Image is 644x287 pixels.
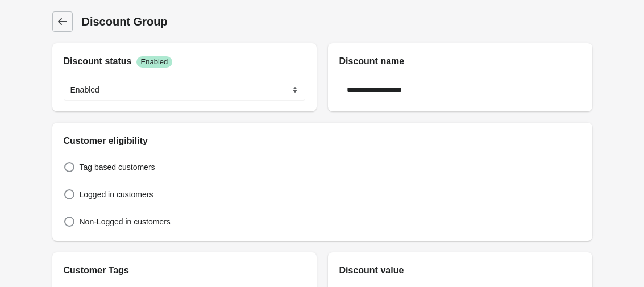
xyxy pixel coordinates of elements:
h2: Discount name [339,55,581,68]
h2: Customer Tags [64,264,305,277]
span: Logged in customers [80,189,153,200]
span: Non-Logged in customers [80,216,171,227]
h2: Discount value [339,264,581,277]
a: Discount Group [52,11,73,32]
h2: Customer eligibility [64,134,581,148]
h1: Discount Group [82,14,592,30]
span: Tag based customers [80,161,155,173]
h2: Discount status [64,55,132,68]
span: Enabled [141,57,168,66]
